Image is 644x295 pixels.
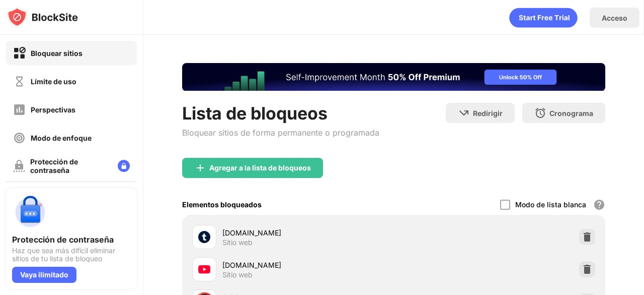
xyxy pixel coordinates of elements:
font: Bloquear sitios [31,49,83,57]
font: Modo de lista blanca [515,200,586,209]
font: Elementos bloqueados [182,200,262,209]
img: password-protection-off.svg [13,160,25,172]
img: push-password-protection.svg [12,194,48,230]
iframe: Banner [182,63,605,91]
font: Perspectivas [31,105,75,114]
font: Protección de contraseña [30,157,78,174]
img: favicons [198,231,210,243]
img: logo-blocksite.svg [7,7,78,27]
img: insights-off.svg [13,103,26,116]
font: Vaya ilimitado [20,270,68,279]
font: Redirigir [473,109,503,117]
font: [DOMAIN_NAME] [222,261,281,269]
font: Protección de contraseña [12,234,114,245]
img: time-usage-off.svg [13,75,26,88]
div: animación [509,8,578,28]
font: Sitio web [222,238,253,247]
font: [DOMAIN_NAME] [222,228,281,237]
img: focus-off.svg [13,132,26,144]
font: Acceso [602,14,627,22]
font: Límite de uso [31,77,76,86]
font: Agregar a la lista de bloqueos [209,163,311,172]
font: Haz que sea más difícil eliminar sitios de tu lista de bloqueo [12,246,115,263]
font: Sitio web [222,270,253,279]
img: favicons [198,263,210,275]
font: Modo de enfoque [31,134,92,142]
font: Cronograma [549,109,593,117]
font: Lista de bloqueos [182,103,328,124]
img: lock-menu.svg [118,160,130,172]
font: Bloquear sitios de forma permanente o programada [182,128,379,138]
img: block-on.svg [13,47,26,60]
